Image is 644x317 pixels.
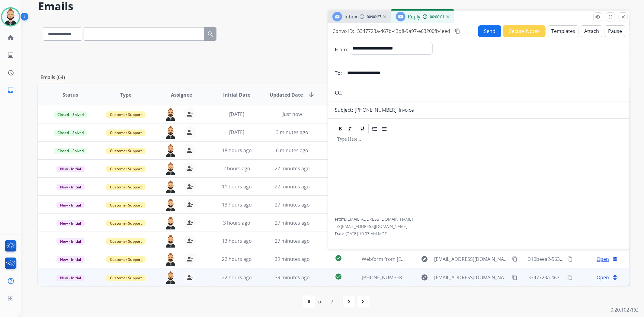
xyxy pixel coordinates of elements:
span: New - Initial [56,238,85,245]
span: 13 hours ago [222,201,252,208]
img: agent-avatar [165,126,177,139]
mat-icon: person_remove [186,110,194,118]
span: New - Initial [56,275,85,281]
span: Closed – Solved [54,111,87,118]
mat-icon: remove_red_eye [595,14,601,20]
span: [DATE] 10:03 AM MDT [345,231,387,236]
span: New - Initial [56,202,85,208]
span: Open [597,255,609,263]
span: 27 minutes ago [275,165,310,172]
mat-icon: content_copy [455,28,460,34]
span: 27 minutes ago [275,219,310,226]
span: New - Initial [56,166,85,172]
p: Convo ID: [332,27,354,35]
span: Webform from [EMAIL_ADDRESS][DOMAIN_NAME] on [DATE] [362,256,499,262]
span: New - Initial [56,256,85,263]
h2: Emails [38,0,630,12]
mat-icon: history [7,69,14,76]
span: 3 hours ago [223,219,250,226]
p: CC: [335,89,342,96]
button: Templates [548,25,578,37]
span: 00:00:01 [430,14,444,19]
span: 3347723a-467b-43d8-9a97-e63200fb4eed [357,28,450,34]
span: 22 hours ago [222,256,252,262]
img: avatar [2,8,19,25]
span: 13 hours ago [222,238,252,244]
span: 2 hours ago [223,165,250,172]
mat-icon: fullscreen [608,14,613,20]
mat-icon: content_copy [567,275,573,280]
mat-icon: check_circle [335,273,342,280]
button: Send [478,25,501,37]
span: Closed – Solved [54,130,87,136]
div: Italic [345,124,354,133]
span: Customer Support [106,202,146,208]
mat-icon: person_remove [186,237,194,245]
mat-icon: navigate_next [345,298,353,305]
span: [DATE] [229,129,244,136]
mat-icon: home [7,34,14,41]
span: [DATE] [229,111,244,117]
span: Updated Date [270,91,303,98]
mat-icon: person_remove [186,147,194,154]
span: 22 hours ago [222,274,252,281]
span: [EMAIL_ADDRESS][DOMAIN_NAME] [341,223,407,229]
p: From: [335,46,348,53]
img: agent-avatar [165,199,177,211]
span: Customer Support [106,130,146,136]
span: Status [62,91,78,98]
mat-icon: search [207,30,214,38]
div: To: [335,223,622,229]
img: agent-avatar [165,235,177,248]
mat-icon: person_remove [186,165,194,172]
mat-icon: last_page [360,298,367,305]
mat-icon: person_remove [186,183,194,190]
span: Customer Support [106,220,146,226]
div: 7 [326,296,338,308]
span: 27 minutes ago [275,183,310,190]
span: 18 hours ago [222,147,252,154]
span: Initial Date [223,91,250,98]
div: Ordered List [370,124,379,133]
img: agent-avatar [165,253,177,266]
span: Customer Support [106,238,146,245]
div: Bullet List [380,124,389,133]
mat-icon: close [620,14,626,20]
p: [PHONE_NUMBER]. Invoice [355,106,414,114]
img: agent-avatar [165,108,177,121]
span: Customer Support [106,166,146,172]
p: 0.20.1027RC [610,306,638,313]
img: agent-avatar [165,271,177,284]
p: Emails (64) [38,74,67,81]
mat-icon: content_copy [567,256,573,262]
span: 39 minutes ago [275,256,310,262]
mat-icon: person_remove [186,201,194,208]
mat-icon: person_remove [186,255,194,263]
span: [PHONE_NUMBER]. Invoice [362,274,422,281]
span: 3 minutes ago [276,129,308,136]
span: Customer Support [106,111,146,118]
mat-icon: person_remove [186,129,194,136]
img: agent-avatar [165,217,177,229]
span: Reply [408,13,420,20]
span: Customer Support [106,184,146,190]
span: Just now [283,111,302,117]
span: [EMAIL_ADDRESS][DOMAIN_NAME] [346,216,413,222]
span: Customer Support [106,148,146,154]
div: Bold [336,124,345,133]
img: agent-avatar [165,144,177,157]
mat-icon: language [612,256,618,262]
mat-icon: explore [421,255,428,263]
mat-icon: list_alt [7,52,14,59]
span: Assignee [171,91,192,98]
mat-icon: language [612,275,618,280]
span: Customer Support [106,256,146,263]
div: Date: [335,231,622,237]
mat-icon: content_copy [512,256,517,262]
span: Open [597,274,609,281]
mat-icon: check_circle [335,255,342,262]
span: New - Initial [56,220,85,226]
span: 00:00:27 [367,14,381,19]
span: 11 hours ago [222,183,252,190]
span: Customer Support [106,275,146,281]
